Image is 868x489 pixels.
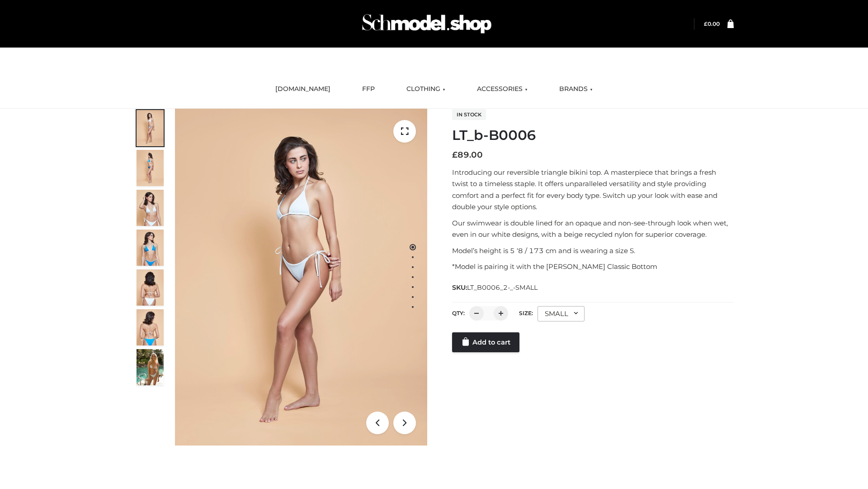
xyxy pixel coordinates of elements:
img: Arieltop_CloudNine_AzureSky2.jpg [137,349,164,385]
img: ArielClassicBikiniTop_CloudNine_AzureSky_OW114ECO_2-scaled.jpg [137,150,164,186]
p: Our swimwear is double lined for an opaque and non-see-through look when wet, even in our white d... [452,217,734,240]
span: SKU: [452,282,538,293]
img: ArielClassicBikiniTop_CloudNine_AzureSky_OW114ECO_4-scaled.jpg [137,230,164,266]
span: LT_B0006_2-_-SMALL [467,283,538,292]
img: ArielClassicBikiniTop_CloudNine_AzureSky_OW114ECO_1-scaled.jpg [137,110,164,146]
a: £0.00 [704,20,720,27]
img: ArielClassicBikiniTop_CloudNine_AzureSky_OW114ECO_1 [175,109,427,446]
img: ArielClassicBikiniTop_CloudNine_AzureSky_OW114ECO_7-scaled.jpg [137,269,164,306]
span: In stock [452,109,486,120]
label: QTY: [452,310,465,316]
a: ACCESSORIES [470,79,534,99]
img: ArielClassicBikiniTop_CloudNine_AzureSky_OW114ECO_8-scaled.jpg [137,309,164,345]
div: SMALL [538,306,585,321]
h1: LT_b-B0006 [452,127,734,144]
p: Introducing our reversible triangle bikini top. A masterpiece that brings a fresh twist to a time... [452,167,734,213]
a: BRANDS [552,79,599,99]
span: £ [452,150,458,160]
a: Add to cart [452,332,519,352]
img: Schmodel Admin 964 [359,6,495,42]
span: £ [704,20,708,27]
a: [DOMAIN_NAME] [269,79,337,99]
bdi: 89.00 [452,150,483,160]
bdi: 0.00 [704,20,720,27]
a: FFP [355,79,382,99]
label: Size: [519,310,533,316]
a: CLOTHING [400,79,452,99]
p: *Model is pairing it with the [PERSON_NAME] Classic Bottom [452,261,734,273]
img: ArielClassicBikiniTop_CloudNine_AzureSky_OW114ECO_3-scaled.jpg [137,190,164,226]
p: Model’s height is 5 ‘8 / 173 cm and is wearing a size S. [452,245,734,257]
